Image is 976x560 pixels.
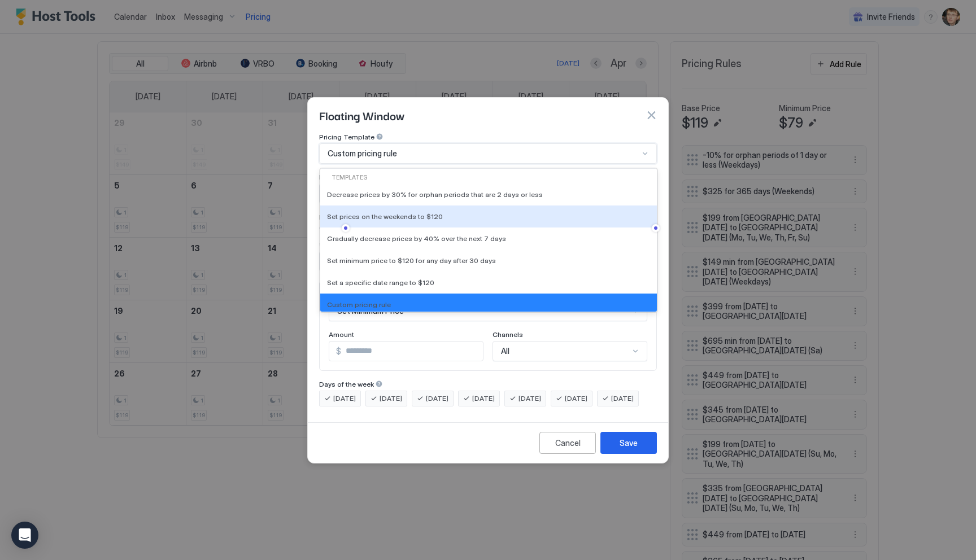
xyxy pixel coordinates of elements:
[319,213,374,221] span: Floating Window
[341,342,483,361] input: Input Field
[325,173,652,182] div: Templates
[319,173,351,181] span: Rule Type
[327,212,443,221] span: Set prices on the weekends to $120
[336,346,341,356] span: $
[319,240,352,249] span: Starting in
[501,346,509,356] span: All
[327,256,496,265] span: Set minimum price to $120 for any day after 30 days
[333,393,356,404] span: [DATE]
[539,432,596,454] button: Cancel
[327,190,543,199] span: Decrease prices by 30% for orphan periods that are 2 days or less
[319,380,374,388] span: Days of the week
[329,330,354,339] span: Amount
[380,393,402,404] span: [DATE]
[319,107,404,124] span: Floating Window
[493,330,523,339] span: Channels
[472,393,495,404] span: [DATE]
[518,393,541,404] span: [DATE]
[426,393,448,404] span: [DATE]
[327,278,434,287] span: Set a specific date range to $120
[11,522,38,549] div: Open Intercom Messenger
[565,393,587,404] span: [DATE]
[611,393,634,404] span: [DATE]
[327,300,391,309] span: Custom pricing rule
[319,133,374,141] span: Pricing Template
[555,437,581,449] div: Cancel
[600,432,657,454] button: Save
[620,437,638,449] div: Save
[327,234,506,243] span: Gradually decrease prices by 40% over the next 7 days
[328,148,397,159] span: Custom pricing rule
